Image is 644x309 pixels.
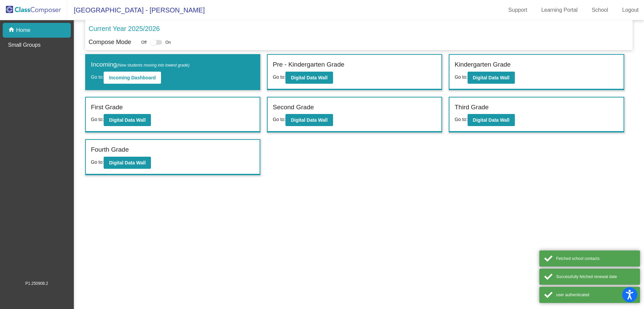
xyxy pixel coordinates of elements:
a: Logout [617,5,644,15]
b: Digital Data Wall [109,160,146,165]
div: Successfully fetched renewal date [556,274,635,280]
label: Kindergarten Grade [454,60,511,70]
p: Current Year 2025/2026 [89,24,160,34]
label: First Grade [91,103,123,112]
b: Digital Data Wall [473,75,509,80]
span: Go to: [91,74,104,80]
span: Go to: [454,117,467,122]
label: Incoming [91,60,190,70]
span: Go to: [454,74,467,80]
button: Digital Data Wall [468,114,515,126]
span: Go to: [273,117,285,122]
a: Support [503,5,533,15]
mat-icon: home [8,26,16,34]
div: user authenticated [556,292,635,298]
span: (New students moving into lowest grade) [117,63,190,68]
span: Go to: [91,117,104,122]
button: Digital Data Wall [285,72,333,84]
span: Go to: [91,159,104,165]
label: Pre - Kindergarten Grade [273,60,344,70]
b: Digital Data Wall [109,117,146,123]
p: Small Groups [8,41,41,49]
label: Third Grade [454,103,488,112]
p: Home [16,26,31,34]
button: Digital Data Wall [468,72,515,84]
button: Digital Data Wall [104,114,151,126]
a: School [586,5,613,15]
button: Incoming Dashboard [104,72,161,84]
p: Compose Mode [89,38,131,47]
span: Go to: [273,74,285,80]
div: Fetched school contacts [556,256,635,262]
button: Digital Data Wall [104,157,151,169]
b: Digital Data Wall [473,117,509,123]
b: Incoming Dashboard [109,75,156,80]
b: Digital Data Wall [291,75,327,80]
button: Digital Data Wall [285,114,333,126]
b: Digital Data Wall [291,117,327,123]
label: Fourth Grade [91,145,129,155]
span: Off [141,39,147,45]
label: Second Grade [273,103,314,112]
a: Learning Portal [536,5,583,15]
span: On [165,39,171,45]
span: [GEOGRAPHIC_DATA] - [PERSON_NAME] [67,5,205,15]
